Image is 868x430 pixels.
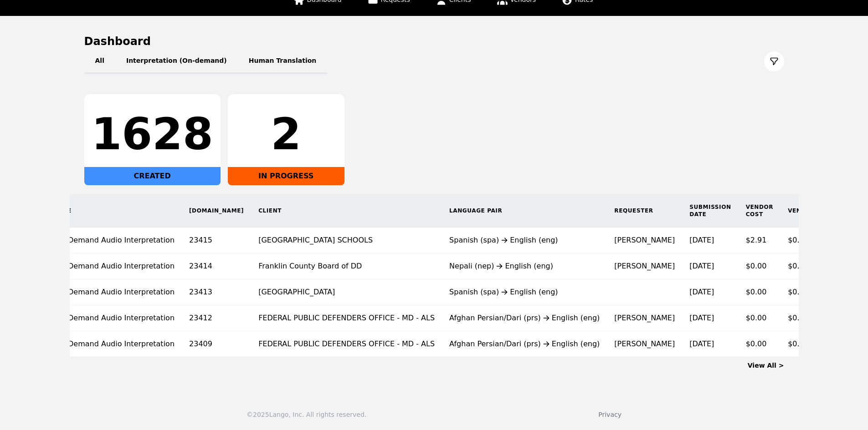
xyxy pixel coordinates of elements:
[748,362,784,369] a: View All >
[689,236,714,244] time: [DATE]
[449,287,600,298] div: Spanish (spa) English (eng)
[449,235,600,246] div: Spanish (spa) English (eng)
[92,112,213,156] div: 1628
[182,305,251,331] td: 23412
[739,253,781,279] td: $0.00
[607,305,682,331] td: [PERSON_NAME]
[48,279,182,305] td: On-Demand Audio Interpretation
[449,313,600,324] div: Afghan Persian/Dari (prs) English (eng)
[182,194,251,228] th: [DOMAIN_NAME]
[251,331,442,357] td: FEDERAL PUBLIC DEFENDERS OFFICE - MD - ALS
[48,228,182,253] td: On-Demand Audio Interpretation
[689,314,714,322] time: [DATE]
[739,331,781,357] td: $0.00
[764,51,784,71] button: Filter
[449,339,600,349] div: Afghan Persian/Dari (prs) English (eng)
[449,261,600,272] div: Nepali (nep) English (eng)
[48,331,182,357] td: On-Demand Audio Interpretation
[442,194,607,228] th: Language Pair
[48,305,182,331] td: On-Demand Audio Interpretation
[251,194,442,228] th: Client
[84,34,784,49] h1: Dashboard
[228,167,344,185] div: IN PROGRESS
[739,279,781,305] td: $0.00
[598,411,621,418] a: Privacy
[607,228,682,253] td: [PERSON_NAME]
[788,339,811,348] span: $0.00/
[607,253,682,279] td: [PERSON_NAME]
[182,228,251,253] td: 23415
[781,194,844,228] th: Vendor Rate
[251,305,442,331] td: FEDERAL PUBLIC DEFENDERS OFFICE - MD - ALS
[739,228,781,253] td: $2.91
[115,49,238,74] button: Interpretation (On-demand)
[251,279,442,305] td: [GEOGRAPHIC_DATA]
[182,279,251,305] td: 23413
[84,49,115,74] button: All
[788,236,837,244] span: $0.45/minute
[689,288,714,296] time: [DATE]
[607,331,682,357] td: [PERSON_NAME]
[788,288,811,296] span: $0.00/
[247,410,366,419] div: © 2025 Lango, Inc. All rights reserved.
[182,331,251,357] td: 23409
[689,262,714,270] time: [DATE]
[251,228,442,253] td: [GEOGRAPHIC_DATA] SCHOOLS
[251,253,442,279] td: Franklin County Board of DD
[788,314,811,322] span: $0.00/
[84,167,221,185] div: CREATED
[607,194,682,228] th: Requester
[238,49,328,74] button: Human Translation
[788,262,811,270] span: $0.00/
[182,253,251,279] td: 23414
[689,339,714,348] time: [DATE]
[48,253,182,279] td: On-Demand Audio Interpretation
[235,112,337,156] div: 2
[739,305,781,331] td: $0.00
[48,194,182,228] th: Type
[682,194,738,228] th: Submission Date
[739,194,781,228] th: Vendor Cost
